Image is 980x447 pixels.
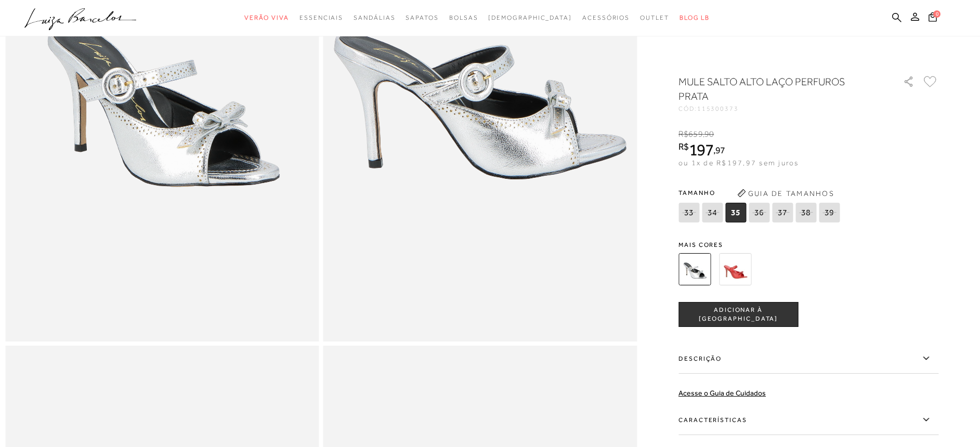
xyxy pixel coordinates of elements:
span: ou 1x de R$197,97 sem juros [678,159,799,167]
span: 37 [772,203,793,222]
img: MULE SALTO ALTO LAÇO PERFUROS VERMELHO [719,253,751,285]
label: Características [678,405,938,435]
a: noSubCategoriesText [488,8,572,28]
a: noSubCategoriesText [244,8,289,28]
i: , [703,129,714,139]
span: Bolsas [449,14,478,21]
span: 39 [819,203,840,222]
span: BLOG LB [680,14,710,21]
span: 90 [704,129,714,139]
span: ADICIONAR À [GEOGRAPHIC_DATA] [679,306,798,324]
i: R$ [678,129,688,139]
a: noSubCategoriesText [354,8,395,28]
span: 659 [688,129,702,139]
span: Mais cores [678,242,938,248]
a: noSubCategoriesText [406,8,438,28]
span: 115300373 [697,105,739,112]
span: Verão Viva [244,14,289,21]
span: [DEMOGRAPHIC_DATA] [488,14,572,21]
span: 35 [725,203,746,222]
button: 0 [925,11,940,25]
div: CÓD: [678,106,886,112]
span: 0 [933,10,940,18]
i: , [713,146,725,155]
span: Essenciais [299,14,343,21]
span: 38 [795,203,816,222]
span: 36 [749,203,769,222]
h1: MULE SALTO ALTO LAÇO PERFUROS PRATA [678,74,873,103]
span: Outlet [640,14,669,21]
a: noSubCategoriesText [449,8,478,28]
span: Acessórios [582,14,630,21]
button: Guia de Tamanhos [734,185,838,202]
span: Sandálias [354,14,395,21]
span: 34 [702,203,723,222]
img: MULE SALTO ALTO LAÇO PERFUROS PRATA [678,253,711,285]
span: Tamanho [678,185,842,201]
i: R$ [678,142,689,151]
span: 33 [678,203,699,222]
button: ADICIONAR À [GEOGRAPHIC_DATA] [678,302,798,327]
span: 97 [715,144,725,155]
a: noSubCategoriesText [582,8,630,28]
label: Descrição [678,344,938,374]
span: Sapatos [406,14,438,21]
a: noSubCategoriesText [640,8,669,28]
a: BLOG LB [680,8,710,28]
a: noSubCategoriesText [299,8,343,28]
a: Acesse o Guia de Cuidados [678,389,766,397]
span: 197 [689,140,713,159]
